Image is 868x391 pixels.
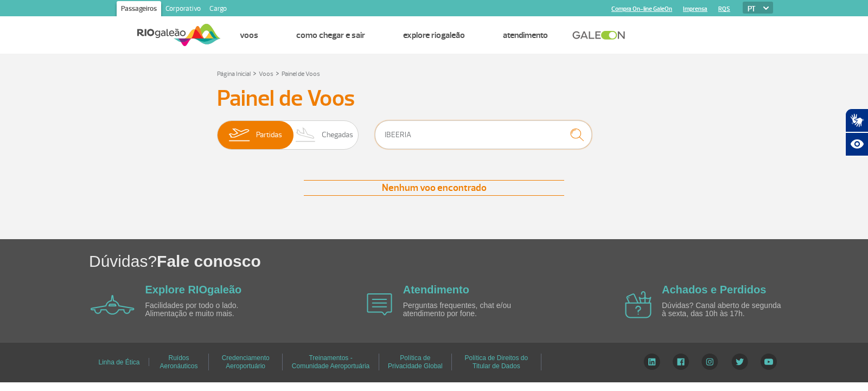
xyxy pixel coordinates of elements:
[673,354,689,370] img: Facebook
[217,70,251,78] a: Página Inicial
[292,350,369,374] a: Treinamentos - Comunidade Aeroportuária
[625,291,652,318] img: airplane icon
[161,1,205,18] a: Corporativo
[761,354,777,370] img: YouTube
[296,30,365,41] a: Como chegar e sair
[145,284,242,296] a: Explore RIOgaleão
[145,302,270,318] p: Facilidades por todo o lado. Alimentação e muito mais.
[731,354,748,370] img: Twitter
[388,350,443,374] a: Política de Privacidade Global
[290,121,322,149] img: slider-desembarque
[845,108,868,156] div: Plugin de acessibilidade da Hand Talk.
[322,121,353,149] span: Chegadas
[845,132,868,156] button: Abrir recursos assistivos.
[611,5,672,12] a: Compra On-line GaleOn
[89,250,868,272] h1: Dúvidas?
[403,284,469,296] a: Atendimento
[98,355,139,370] a: Linha de Ética
[276,67,279,79] a: >
[403,30,465,41] a: Explore RIOgaleão
[159,350,197,374] a: Ruídos Aeronáuticos
[464,350,528,374] a: Política de Direitos do Titular de Dados
[367,293,392,316] img: airplane icon
[117,1,161,18] a: Passageiros
[718,5,730,12] a: RQS
[256,121,282,149] span: Partidas
[240,30,258,41] a: Voos
[217,85,651,112] h3: Painel de Voos
[222,350,270,374] a: Credenciamento Aeroportuário
[503,30,548,41] a: Atendimento
[205,1,231,18] a: Cargo
[222,121,256,149] img: slider-embarque
[375,120,592,149] input: Voo, cidade ou cia aérea
[662,302,787,318] p: Dúvidas? Canal aberto de segunda à sexta, das 10h às 17h.
[662,284,766,296] a: Achados e Perdidos
[701,354,718,370] img: Instagram
[683,5,707,12] a: Imprensa
[643,354,660,370] img: LinkedIn
[157,252,261,270] span: Fale conosco
[845,108,868,132] button: Abrir tradutor de língua de sinais.
[304,180,564,196] div: Nenhum voo encontrado
[403,302,528,318] p: Perguntas frequentes, chat e/ou atendimento por fone.
[253,67,257,79] a: >
[282,70,320,78] a: Painel de Voos
[259,70,273,78] a: Voos
[91,295,135,315] img: airplane icon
